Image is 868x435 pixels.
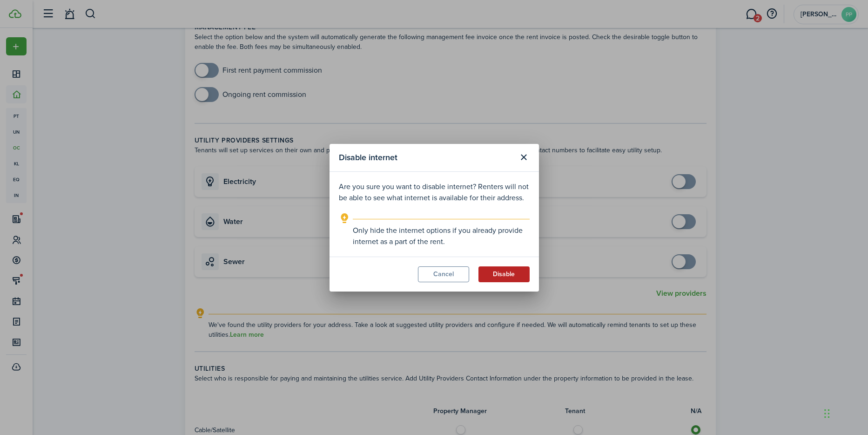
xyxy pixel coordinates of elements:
iframe: Chat Widget [821,390,868,435]
button: Close modal [516,150,532,165]
p: Are you sure you want to disable internet? Renters will not be able to see what internet is avail... [339,181,530,204]
div: Drag [824,400,830,428]
modal-title: Disable internet [339,149,514,167]
button: Disable [478,266,530,282]
explanation-description: Only hide the internet options if you already provide internet as a part of the rent. [353,225,530,247]
i: outline [339,213,350,224]
button: Cancel [418,266,469,282]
